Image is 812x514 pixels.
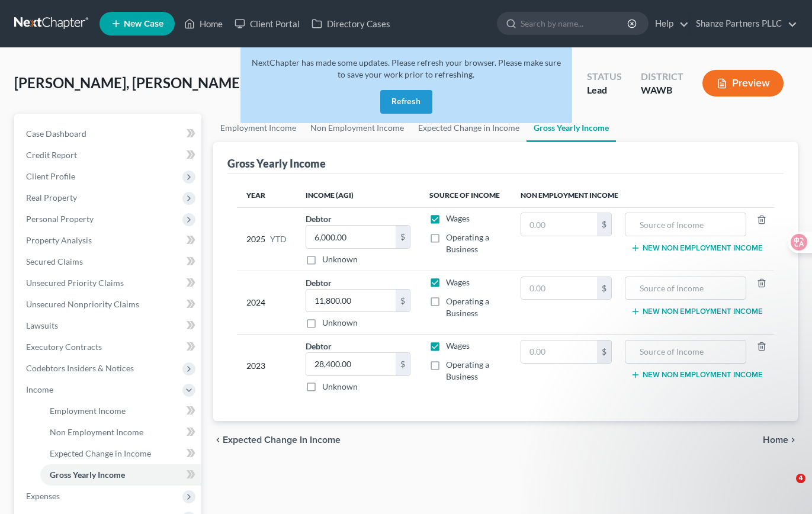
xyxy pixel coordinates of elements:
[306,13,396,34] a: Directory Cases
[17,272,201,294] a: Unsecured Priority Claims
[50,448,151,458] span: Expected Change in Income
[26,320,58,330] span: Lawsuits
[26,192,77,203] span: Real Property
[50,406,126,416] span: Employment Income
[14,74,244,91] span: [PERSON_NAME], [PERSON_NAME]
[17,144,201,166] a: Credit Report
[396,290,410,312] div: $
[26,128,86,139] span: Case Dashboard
[396,353,410,375] div: $
[521,12,629,34] input: Search by name...
[641,70,683,83] div: District
[306,213,332,225] label: Debtor
[521,277,597,300] input: 0.00
[26,235,92,245] span: Property Analysis
[597,277,611,300] div: $
[446,296,489,318] span: Operating a Business
[631,340,740,363] input: Source of Income
[702,70,784,97] button: Preview
[50,427,143,437] span: Non Employment Income
[227,156,326,171] div: Gross Yearly Income
[306,226,396,248] input: 0.00
[446,213,470,223] span: Wages
[252,57,561,79] span: NextChapter has made some updates. Please refresh your browser. Please make sure to save your wor...
[26,491,60,501] span: Expenses
[597,340,611,363] div: $
[511,184,774,207] th: Non Employment Income
[597,213,611,236] div: $
[26,342,102,352] span: Executory Contracts
[213,435,341,445] button: chevron_left Expected Change in Income
[213,435,223,445] i: chevron_left
[40,464,201,486] a: Gross Yearly Income
[396,226,410,248] div: $
[40,422,201,443] a: Non Employment Income
[446,277,470,287] span: Wages
[17,230,201,251] a: Property Analysis
[631,277,740,300] input: Source of Income
[796,474,805,483] span: 4
[26,256,83,266] span: Secured Claims
[420,184,511,207] th: Source of Income
[322,317,358,329] label: Unknown
[26,214,94,224] span: Personal Property
[223,435,341,445] span: Expected Change in Income
[631,213,740,236] input: Source of Income
[26,299,139,309] span: Unsecured Nonpriority Claims
[587,70,622,83] div: Status
[17,315,201,336] a: Lawsuits
[380,90,432,114] button: Refresh
[26,363,134,373] span: Codebtors Insiders & Notices
[40,443,201,464] a: Expected Change in Income
[17,123,201,144] a: Case Dashboard
[631,243,763,253] button: New Non Employment Income
[587,83,622,97] div: Lead
[306,290,396,312] input: 0.00
[690,13,797,34] a: Shanze Partners PLLC
[296,184,421,207] th: Income (AGI)
[40,400,201,422] a: Employment Income
[446,232,489,254] span: Operating a Business
[237,184,296,207] th: Year
[26,171,75,181] span: Client Profile
[178,13,229,34] a: Home
[446,340,470,351] span: Wages
[50,470,125,480] span: Gross Yearly Income
[26,384,53,394] span: Income
[26,150,77,160] span: Credit Report
[631,307,763,316] button: New Non Employment Income
[322,253,358,265] label: Unknown
[306,353,396,375] input: 0.00
[229,13,306,34] a: Client Portal
[26,278,124,288] span: Unsecured Priority Claims
[521,213,597,236] input: 0.00
[306,340,332,352] label: Debtor
[322,381,358,393] label: Unknown
[124,20,163,28] span: New Case
[17,294,201,315] a: Unsecured Nonpriority Claims
[641,83,683,97] div: WAWB
[649,13,689,34] a: Help
[521,340,597,363] input: 0.00
[213,114,303,142] a: Employment Income
[270,233,287,245] span: YTD
[446,359,489,381] span: Operating a Business
[306,277,332,289] label: Debtor
[631,370,763,380] button: New Non Employment Income
[17,336,201,358] a: Executory Contracts
[246,340,287,393] div: 2023
[246,277,287,329] div: 2024
[246,213,287,265] div: 2025
[17,251,201,272] a: Secured Claims
[772,474,800,502] iframe: Intercom live chat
